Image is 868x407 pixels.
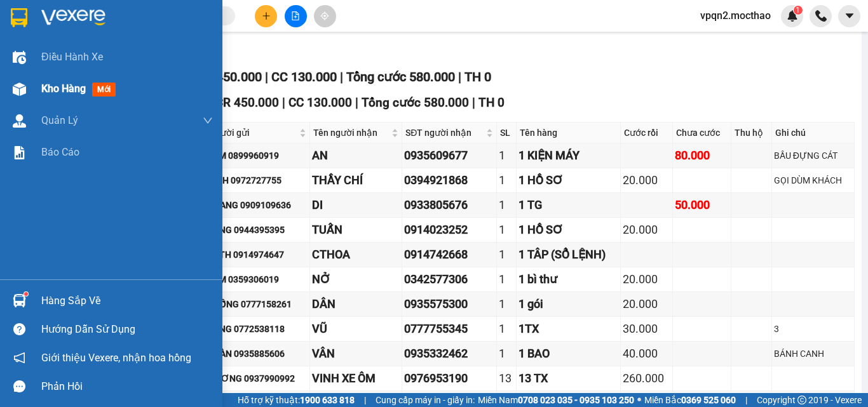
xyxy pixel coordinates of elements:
[774,173,852,187] div: GỌI DÙM KHÁCH
[41,320,213,339] div: Hướng dẫn sử dụng
[203,116,213,126] span: down
[310,168,402,193] td: THẦY CHÍ
[310,317,402,342] td: VŨ
[312,295,400,313] div: DÂN
[796,6,800,15] span: 1
[41,144,79,160] span: Báo cáo
[13,380,25,392] span: message
[285,5,307,27] button: file-add
[238,393,355,407] span: Hỗ trợ kỹ thuật:
[209,126,297,140] span: Người gửi
[675,196,728,214] div: 50.000
[41,49,103,65] span: Điều hành xe
[690,8,781,23] span: vpqn2.mocthao
[215,95,279,110] span: CR 450.000
[499,345,514,363] div: 1
[208,371,308,385] div: DƯƠNG 0937990992
[312,171,400,189] div: THẦY CHÍ
[623,221,670,239] div: 20.000
[364,393,366,407] span: |
[499,196,514,214] div: 1
[312,370,400,387] div: VINH XE ÔM
[499,320,514,338] div: 1
[13,114,26,128] img: warehouse-icon
[404,295,494,313] div: 0935575300
[681,395,736,405] strong: 0369 525 060
[623,270,670,288] div: 20.000
[314,5,336,27] button: aim
[310,243,402,267] td: CTHOA
[404,147,494,164] div: 0935609677
[499,246,514,264] div: 1
[519,345,618,363] div: 1 BAO
[774,347,852,361] div: BÁNH CANH
[208,347,308,361] div: TOÀN 0935885606
[404,171,494,189] div: 0394921868
[6,84,85,178] b: BX Trung [GEOGRAPHIC_DATA], [GEOGRAPHIC_DATA], [GEOGRAPHIC_DATA]
[208,297,308,311] div: THỐNG 0777158261
[402,292,497,317] td: 0935575300
[402,193,497,218] td: 0933805676
[518,395,634,405] strong: 0708 023 035 - 0935 103 250
[310,366,402,391] td: VINH XE ÔM
[519,320,618,338] div: 1TX
[11,8,27,27] img: logo-vxr
[774,149,852,163] div: BẦU ĐỰNG CÁT
[312,320,400,338] div: VŨ
[519,147,618,164] div: 1 KIỆN MÁY
[787,10,798,22] img: icon-new-feature
[772,123,855,143] th: Ghi chú
[499,295,514,313] div: 1
[499,270,514,288] div: 1
[13,323,25,335] span: question-circle
[621,123,673,143] th: Cước rồi
[340,69,343,84] span: |
[208,322,308,336] div: DUNG 0772538118
[838,5,860,27] button: caret-down
[402,267,497,292] td: 0342577306
[402,218,497,243] td: 0914023252
[519,171,618,189] div: 1 HỒ SƠ
[402,143,497,168] td: 0935609677
[519,295,618,313] div: 1 gói
[6,6,184,54] li: Xe khách Mộc Thảo
[288,95,352,110] span: CC 130.000
[404,196,494,214] div: 0933805676
[13,352,25,364] span: notification
[499,147,514,164] div: 1
[310,143,402,168] td: AN
[499,171,514,189] div: 1
[310,267,402,292] td: NỞ
[255,5,277,27] button: plus
[404,246,494,264] div: 0914742668
[404,345,494,363] div: 0935332462
[794,6,803,15] sup: 1
[404,370,494,387] div: 0976953190
[346,69,455,84] span: Tổng cước 580.000
[282,95,285,110] span: |
[41,377,213,396] div: Phản hồi
[675,147,728,164] div: 80.000
[405,126,484,140] span: SĐT người nhận
[499,221,514,239] div: 1
[312,270,400,288] div: NỞ
[402,317,497,342] td: 0777755345
[404,270,494,288] div: 0342577306
[673,123,731,143] th: Chưa cước
[844,10,855,22] span: caret-down
[465,69,491,84] span: TH 0
[310,218,402,243] td: TUẤN
[458,69,461,84] span: |
[402,366,497,391] td: 0976953190
[208,248,308,262] div: PCTH 0914974647
[623,295,670,313] div: 20.000
[623,370,670,387] div: 260.000
[6,6,51,51] img: logo.jpg
[88,69,169,110] li: VP [GEOGRAPHIC_DATA]
[208,272,308,286] div: LAM 0359306019
[13,51,26,64] img: warehouse-icon
[519,270,618,288] div: 1 bì thư
[208,223,308,237] div: CUNG 0944395395
[291,11,300,20] span: file-add
[815,10,827,22] img: phone-icon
